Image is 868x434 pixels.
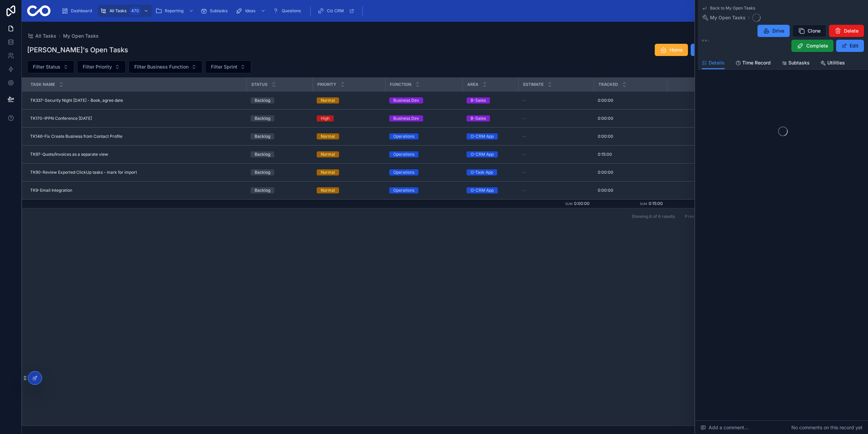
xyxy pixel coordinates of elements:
span: Utilities [827,59,845,66]
span: TK337-Security Night [DATE] - Book, agree date [30,98,123,103]
a: TK9-Email Integration [30,188,242,193]
span: 1 [671,188,761,193]
span: Status [251,82,268,87]
span: All Tasks [110,8,126,14]
a: 0:00:00 [598,98,663,103]
span: -- [522,134,527,139]
span: 0:00:00 [598,188,613,193]
button: Select Button [205,60,251,73]
span: TK9-Email Integration [30,188,72,193]
div: 470 [129,7,141,15]
a: 1 [671,134,761,139]
span: 0:00:00 [574,201,590,206]
div: scrollable content [56,3,841,18]
span: Subtasks [788,59,810,66]
a: B-Sales [467,97,514,103]
a: 0 [671,116,761,121]
button: Select Button [129,60,202,73]
a: TK90-Review Exported ClickUp tasks - mark for import [30,170,242,175]
button: Delete [829,25,864,37]
img: App logo [27,5,51,16]
a: Subtasks [198,5,232,17]
span: Tracked [598,82,618,87]
button: Select Button [27,60,74,73]
a: 0:00:00 [598,188,663,193]
a: Normal [317,169,381,175]
a: TK97-Quote/Invoices as a separate view [30,152,242,157]
a: -- [522,170,590,175]
span: Reporting [165,8,183,14]
a: Normal [317,97,381,103]
a: New Task [691,44,732,56]
span: Questions [282,8,301,14]
a: Reporting [153,5,197,17]
small: Sum [565,202,573,206]
a: Backlog [251,133,309,139]
div: Normal [321,97,335,103]
a: -- [522,152,590,157]
span: Ideas [245,8,255,14]
a: High [317,115,381,121]
span: My Open Tasks [710,14,746,21]
span: Subtasks [210,8,228,14]
div: Operations [393,169,414,175]
div: Backlog [255,169,270,175]
div: High [321,115,330,121]
span: Priority [317,82,336,87]
div: Normal [321,187,335,193]
a: Operations [389,187,458,193]
div: Operations [393,133,414,139]
a: Details [702,57,725,70]
div: Operations [393,187,414,193]
small: Sum [640,202,647,206]
a: Business Dev [389,115,458,121]
span: TK170-IPPN Conference [DATE] [30,116,92,121]
div: O-CRM App [471,133,494,139]
a: TK337-Security Night [DATE] - Book, agree date [30,98,242,103]
div: Backlog [255,115,270,121]
a: Ciz CRM [315,5,358,17]
a: Business Dev [389,97,458,103]
a: Back to My Open Tasks [702,5,755,11]
span: 0:15:00 [598,152,612,157]
span: No comments on this record yet [791,424,863,431]
span: -- [522,98,527,103]
span: Filter Business Function [134,63,189,70]
div: O-Task App [471,169,493,175]
a: Operations [389,151,458,157]
span: Ciz CRM [327,8,344,14]
a: TK146-Fix Create Business from Contact Profile [30,134,242,139]
span: Home [670,46,683,53]
button: Select Button [77,60,126,73]
a: Normal [317,133,381,139]
a: -- [522,134,590,139]
a: TK170-IPPN Conference [DATE] [30,116,242,121]
span: Add a comment... [701,424,748,431]
span: TK90-Review Exported ClickUp tasks - mark for import [30,170,137,175]
a: -- [522,188,590,193]
a: -- [522,98,590,103]
a: 0 [671,98,761,103]
a: Ideas [234,5,269,17]
a: Questions [270,5,305,17]
span: 1 [671,170,761,175]
div: Normal [321,151,335,157]
a: O-CRM App [467,151,514,157]
a: Normal [317,187,381,193]
span: Function [390,82,411,87]
a: Operations [389,169,458,175]
a: Backlog [251,187,309,193]
span: Filter Priority [83,63,112,70]
span: Estimate [523,82,544,87]
a: B-Sales [467,115,514,121]
div: Backlog [255,187,270,193]
a: My Open Tasks [702,14,746,21]
div: B-Sales [471,97,486,103]
span: Back to My Open Tasks [710,5,755,11]
span: Details [709,59,725,66]
span: Complete [806,42,828,49]
div: Backlog [255,151,270,157]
